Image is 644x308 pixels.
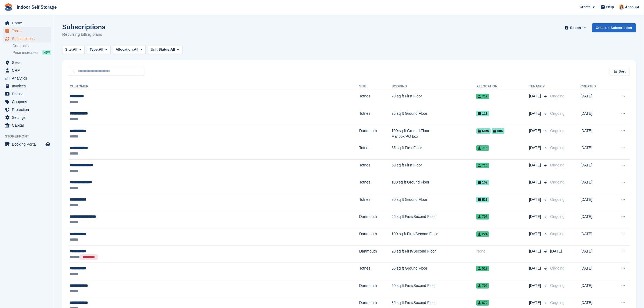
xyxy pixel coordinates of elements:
span: 792 [476,283,489,289]
th: Created [580,82,609,91]
td: [DATE] [580,263,609,280]
td: 70 sq ft First Floor [391,91,476,108]
span: [DATE] [529,111,542,116]
td: 20 sq ft First/Second Floor [391,245,476,263]
span: Ongoing [550,300,564,305]
button: Type: All [87,45,111,54]
th: Booking [391,82,476,91]
td: Totnes [359,263,391,280]
th: Site [359,82,391,91]
td: [DATE] [580,91,609,108]
span: Invoices [12,82,44,90]
span: All [134,47,138,52]
td: [DATE] [580,108,609,125]
td: 35 sq ft First Floor [391,142,476,160]
span: Allocation: [116,47,134,52]
a: menu [3,106,51,113]
span: Export [570,25,581,31]
td: [DATE] [580,245,609,263]
td: 80 sq ft Ground Floor [391,194,476,211]
span: Analytics [12,74,44,82]
a: menu [3,122,51,129]
span: 517 [476,266,489,271]
span: Capital [12,122,44,129]
span: Pricing [12,90,44,98]
td: 100 sq ft First/Second Floor [391,228,476,246]
button: Export [564,23,588,32]
span: Ongoing [550,111,564,116]
td: [DATE] [580,211,609,228]
span: MB5 [476,128,490,134]
span: CRM [12,67,44,74]
span: Sort [619,69,626,74]
a: menu [3,82,51,90]
span: [DATE] [529,214,542,219]
span: 710 [476,163,489,168]
td: Dartmouth [359,245,391,263]
h1: Subscriptions [62,23,105,31]
span: [DATE] [529,197,542,202]
span: Subscriptions [12,35,44,42]
a: menu [3,67,51,74]
span: Unit Status: [151,47,170,52]
span: Type: [90,47,99,52]
span: 716 [476,145,489,151]
td: 100 sq ft Ground Floor [391,177,476,194]
span: [DATE] [529,300,542,306]
a: Indoor Self Storage [15,3,59,12]
span: Ongoing [550,214,564,219]
a: menu [3,114,51,121]
a: Create a Subscription [592,23,636,32]
span: 102 [476,180,489,185]
a: menu [3,90,51,98]
a: menu [3,59,51,66]
td: Totnes [359,142,391,160]
span: All [99,47,103,52]
span: Ongoing [550,129,564,133]
th: Allocation [476,82,529,91]
span: Ongoing [550,94,564,98]
span: 703 [476,214,489,219]
a: Contracts [12,43,51,48]
span: 113 [476,111,489,116]
td: Dartmouth [359,211,391,228]
span: All [170,47,175,52]
td: Dartmouth [359,228,391,246]
span: Ongoing [550,283,564,288]
span: All [73,47,77,52]
button: Allocation: All [113,45,146,54]
span: Ongoing [550,266,564,270]
td: Totnes [359,108,391,125]
div: NEW [42,50,51,55]
a: menu [3,98,51,106]
td: Totnes [359,91,391,108]
span: Account [625,5,639,10]
td: Totnes [359,194,391,211]
a: menu [3,19,51,27]
span: Booking Portal [12,140,44,148]
span: 224 [476,231,489,237]
span: Protection [12,106,44,113]
span: [DATE] [529,179,542,185]
span: [DATE] [529,128,542,134]
div: None [476,248,529,254]
a: menu [3,35,51,42]
span: [DATE] [529,248,542,254]
td: [DATE] [580,280,609,297]
span: Site: [65,47,73,52]
td: 20 sq ft First/Second Floor [391,280,476,297]
span: Storefront [5,134,54,139]
span: 672 [476,300,489,306]
td: 25 sq ft Ground Floor [391,108,476,125]
a: Preview store [45,141,51,148]
span: Home [12,19,44,27]
a: menu [3,140,51,148]
span: Sites [12,59,44,66]
td: [DATE] [580,194,609,211]
span: Tasks [12,27,44,35]
th: Tenancy [529,82,548,91]
span: Ongoing [550,232,564,236]
a: menu [3,74,51,82]
td: 50 sq ft First Floor [391,159,476,177]
span: Ongoing [550,197,564,202]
